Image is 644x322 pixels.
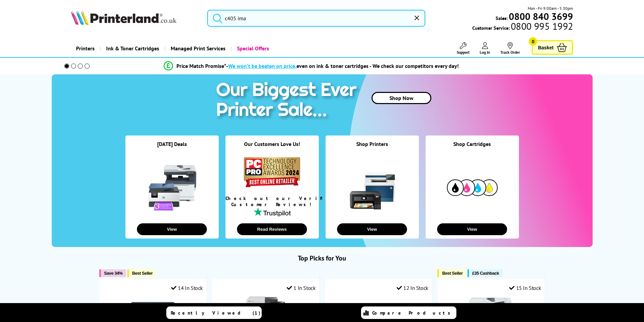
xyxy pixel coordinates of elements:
[225,141,319,156] div: Our Customers Love Us!
[127,269,156,277] button: Best Seller
[132,271,153,276] span: Best Seller
[207,10,425,27] input: Searc
[532,40,573,55] a: Basket 0
[442,271,463,276] span: Best Seller
[509,10,573,23] b: 0800 840 3699
[528,5,573,11] span: Mon - Fri 9:00am - 5:30pm
[326,141,419,156] div: Shop Printers
[166,306,262,319] a: Recently Viewed (1)
[480,50,490,55] span: Log In
[480,42,490,55] a: Log In
[71,40,100,57] a: Printers
[509,284,541,291] div: 15 In Stock
[213,74,363,127] img: printer sale
[397,284,428,291] div: 12 In Stock
[468,269,502,277] button: £35 Cashback
[104,271,123,276] span: Save 34%
[137,223,207,235] button: View
[472,271,499,276] span: £35 Cashback
[99,269,126,277] button: Save 34%
[71,10,176,25] img: Printerland Logo
[529,37,537,46] span: 0
[510,23,573,29] span: 0800 995 1992
[176,63,226,69] span: Price Match Promise*
[437,269,466,277] button: Best Seller
[228,63,296,69] span: We won’t be beaten on price,
[71,10,199,26] a: Printerland Logo
[457,42,470,55] a: Support
[337,223,407,235] button: View
[164,40,231,57] a: Managed Print Services
[106,40,159,57] span: Ink & Toner Cartridges
[500,42,520,55] a: Track Order
[237,223,307,235] button: Read Reviews
[171,284,203,291] div: 14 In Stock
[125,141,219,156] div: [DATE] Deals
[472,23,573,31] span: Customer Service:
[538,43,553,52] span: Basket
[508,13,573,20] a: 0800 840 3699
[287,284,316,291] div: 1 In Stock
[372,310,454,316] span: Compare Products
[171,310,261,316] span: Recently Viewed (1)
[372,92,431,104] a: Shop Now
[426,141,519,156] div: Shop Cartridges
[55,60,568,72] li: modal_Promise
[100,40,164,57] a: Ink & Toner Cartridges
[225,195,319,207] div: Check out our Verified Customer Reviews!
[437,223,507,235] button: View
[231,40,274,57] a: Special Offers
[496,15,508,21] span: Sales:
[226,63,459,69] div: - even on ink & toner cartridges - We check our competitors every day!
[361,306,456,319] a: Compare Products
[457,50,470,55] span: Support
